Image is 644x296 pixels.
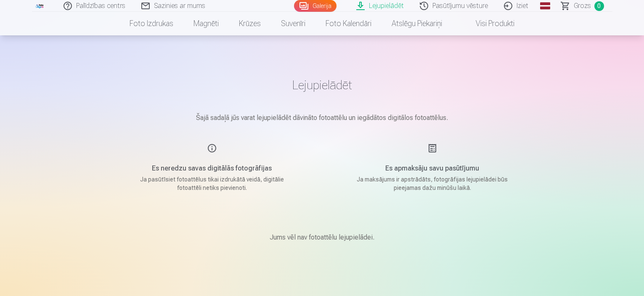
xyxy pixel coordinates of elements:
a: Suvenīri [271,12,315,35]
p: Šajā sadaļā jūs varat lejupielādēt dāvināto fotoattēlu un iegādātos digitālos fotoattēlus. [112,113,533,123]
span: Grozs [574,1,591,11]
img: /fa1 [35,3,45,8]
p: Ja pasūtīsiet fotoattēlus tikai izdrukātā veidā, digitālie fotoattēli netiks pievienoti. [132,175,292,192]
h1: Lejupielādēt [112,77,533,93]
a: Krūzes [229,12,271,35]
a: Atslēgu piekariņi [382,12,452,35]
a: Visi produkti [452,12,525,35]
h5: Es apmaksāju savu pasūtījumu [352,163,512,173]
a: Magnēti [183,12,229,35]
p: Ja maksājums ir apstrādāts, fotogrāfijas lejupielādei būs pieejamas dažu minūšu laikā. [352,175,512,192]
a: Foto kalendāri [315,12,382,35]
p: Jums vēl nav fotoattēlu lejupielādei. [270,232,374,243]
a: Foto izdrukas [119,12,183,35]
span: 0 [594,1,604,11]
h5: Es neredzu savas digitālās fotogrāfijas [132,163,292,173]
